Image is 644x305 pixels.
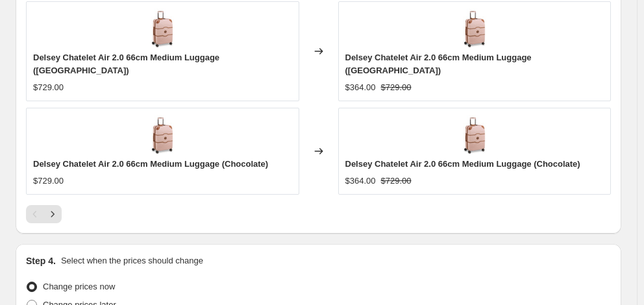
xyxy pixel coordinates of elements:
div: $364.00 [345,81,376,94]
img: 00167681019-02_80x.jpg [143,8,182,47]
img: 00167681019-02_80x.jpg [455,115,494,154]
strike: $729.00 [381,175,412,188]
div: $729.00 [33,81,64,94]
span: Delsey Chatelet Air 2.0 66cm Medium Luggage ([GEOGRAPHIC_DATA]) [33,53,219,75]
img: 00167681019-02_80x.jpg [143,115,182,154]
h2: Step 4. [26,254,56,267]
button: Next [43,205,62,223]
img: 00167681019-02_80x.jpg [455,8,494,47]
div: $729.00 [33,175,64,188]
span: Change prices now [43,282,115,291]
div: $364.00 [345,175,376,188]
span: Delsey Chatelet Air 2.0 66cm Medium Luggage ([GEOGRAPHIC_DATA]) [345,53,532,75]
nav: Pagination [26,205,62,223]
span: Delsey Chatelet Air 2.0 66cm Medium Luggage (Chocolate) [345,159,580,169]
strike: $729.00 [381,81,412,94]
p: Select when the prices should change [61,254,203,267]
span: Delsey Chatelet Air 2.0 66cm Medium Luggage (Chocolate) [33,159,268,169]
